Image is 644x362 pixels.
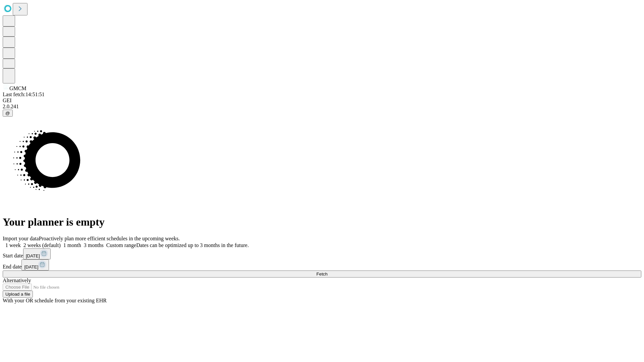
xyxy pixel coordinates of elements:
[5,111,10,116] span: @
[9,85,26,91] span: GMCM
[3,98,641,104] div: GEI
[3,298,107,303] span: With your OR schedule from your existing EHR
[3,278,31,283] span: Alternatively
[3,104,641,110] div: 2.0.241
[3,291,33,298] button: Upload a file
[3,92,45,97] span: Last fetch: 14:51:51
[3,110,13,117] button: @
[23,242,61,248] span: 2 weeks (default)
[5,242,21,248] span: 1 week
[3,216,641,228] h1: Your planner is empty
[3,236,39,241] span: Import your data
[106,242,136,248] span: Custom range
[63,242,81,248] span: 1 month
[136,242,249,248] span: Dates can be optimized up to 3 months in the future.
[24,264,38,269] span: [DATE]
[3,259,641,270] div: End date
[21,259,49,270] button: [DATE]
[84,242,104,248] span: 3 months
[23,248,51,259] button: [DATE]
[39,236,180,241] span: Proactively plan more efficient schedules in the upcoming weeks.
[3,270,641,278] button: Fetch
[316,271,327,277] span: Fetch
[26,253,40,258] span: [DATE]
[3,248,641,259] div: Start date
